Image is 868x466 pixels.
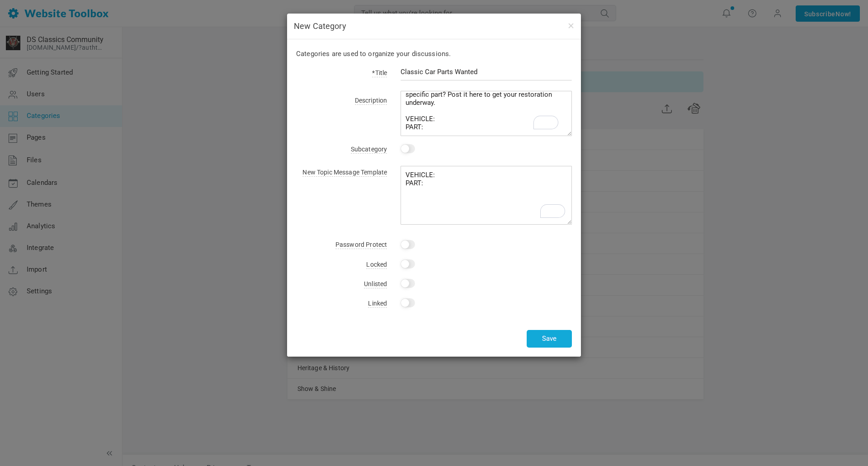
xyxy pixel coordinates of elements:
span: Unlisted [364,280,387,288]
span: Subcategory [351,146,387,154]
span: Password Protect [335,241,387,249]
span: Linked [368,300,387,308]
button: Save [527,330,572,348]
textarea: To enrich screen reader interactions, please activate Accessibility in Grammarly extension settings [401,91,572,136]
span: Description [355,97,387,105]
p: Categories are used to organize your discussions. [296,48,572,59]
span: Locked [366,261,387,269]
textarea: To enrich screen reader interactions, please activate Accessibility in Grammarly extension settings [401,166,572,225]
span: New Topic Message Template [302,169,387,177]
h4: New Category [294,20,574,32]
span: *Title [372,69,387,77]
